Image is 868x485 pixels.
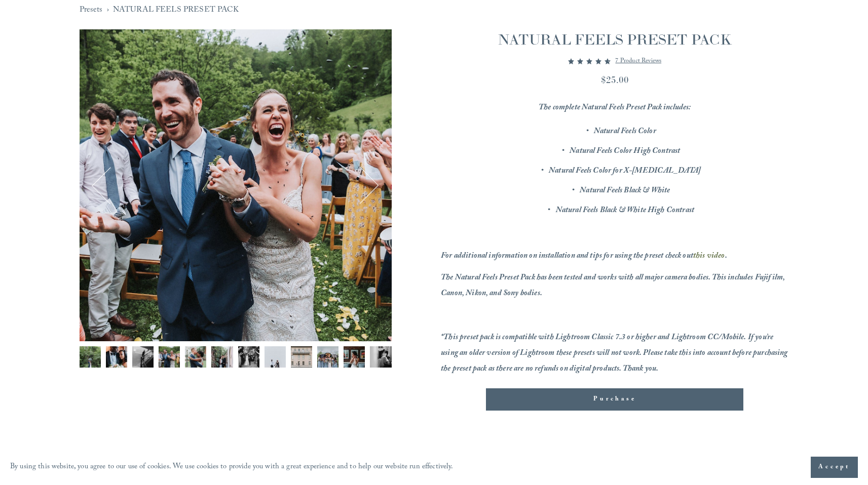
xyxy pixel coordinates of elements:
[80,346,392,373] div: Gallery thumbnails
[211,346,233,368] img: DSCF9013.jpg
[344,346,365,373] button: Image 11 of 12
[441,250,693,263] em: For additional information on installation and tips for using the preset check out
[92,167,128,203] button: Previous
[818,462,850,472] span: Accept
[811,457,858,478] button: Accept
[238,346,259,373] button: Image 7 of 12
[342,167,378,203] button: Next
[594,125,656,139] em: Natural Feels Color
[317,346,338,368] img: DSCF8358.jpg
[291,346,312,368] img: DSCF7340.jpg
[113,3,239,18] a: NATURAL FEELS PRESET PACK
[556,204,694,218] em: Natural Feels Black & White High Contrast
[549,165,701,178] em: Natural Feels Color for X-[MEDICAL_DATA]
[238,346,259,368] img: FUJ15149.jpg
[80,346,101,373] button: Image 1 of 12
[265,346,286,368] img: FUJ18856 copy.jpg
[370,346,391,368] img: DSCF9372.jpg
[10,460,454,475] p: By using this website, you agree to our use of cookies. We use cookies to provide you with a grea...
[441,271,786,301] em: The Natural Feels Preset Pack has been tested and works with all major camera bodies. This includ...
[486,388,743,411] button: Purchase
[570,145,680,158] em: Natural Feels Color High Contrast
[580,184,670,198] em: Natural Feels Black & White
[593,394,636,405] span: Purchase
[344,346,365,368] img: FUJ14832.jpg
[693,250,725,263] a: this video
[159,346,180,373] button: Image 4 of 12
[441,29,788,50] h1: NATURAL FEELS PRESET PACK
[725,250,727,263] em: .
[615,55,661,67] a: 7 product reviews
[370,346,391,373] button: Image 12 of 12
[80,29,392,422] div: Gallery
[106,346,127,368] img: DSCF8972.jpg
[211,346,233,373] button: Image 6 of 12
[107,3,109,18] span: ›
[441,73,788,87] div: $25.00
[317,346,338,373] button: Image 10 of 12
[291,346,312,373] button: Image 9 of 12
[80,3,103,18] a: Presets
[441,331,789,376] em: *This preset pack is compatible with Lightroom Classic 7.3 or higher and Lightroom CC/Mobile. If ...
[132,346,154,373] button: Image 3 of 12
[106,346,127,373] button: Image 2 of 12
[539,101,691,115] em: The complete Natural Feels Preset Pack includes:
[185,346,206,373] button: Image 5 of 12
[265,346,286,373] button: Image 8 of 12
